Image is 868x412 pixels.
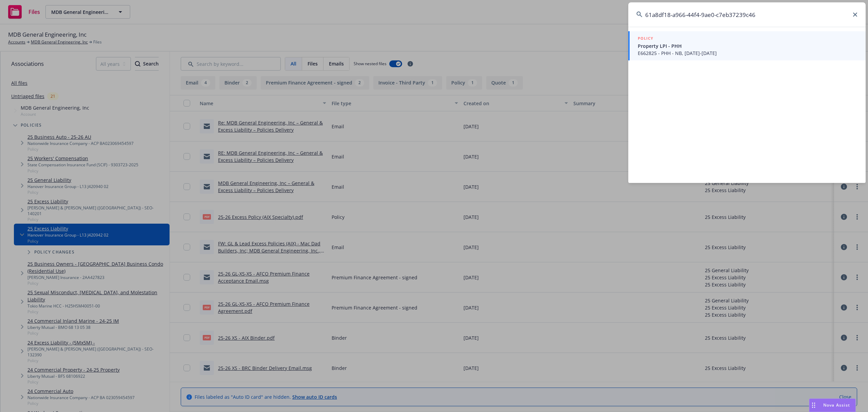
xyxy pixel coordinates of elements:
h5: POLICY [638,35,653,42]
input: Search... [628,2,866,27]
span: Nova Assist [823,402,850,408]
span: E662825 - PHH - NB, [DATE]-[DATE] [638,50,857,57]
div: Drag to move [809,399,818,412]
span: Property LPI - PHH [638,42,857,50]
a: POLICYProperty LPI - PHHE662825 - PHH - NB, [DATE]-[DATE] [628,31,866,60]
button: Nova Assist [809,398,856,412]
